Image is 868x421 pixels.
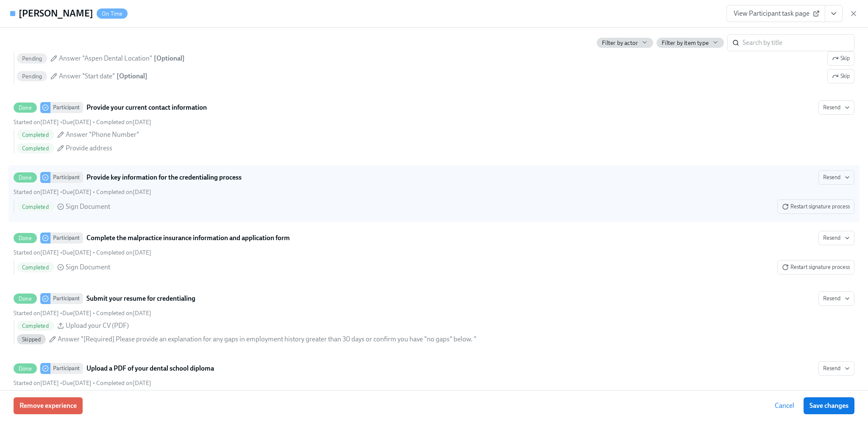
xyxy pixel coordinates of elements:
[14,249,59,256] span: Saturday, May 17th 2025, 10:01 am
[50,172,83,183] div: Participant
[62,119,92,126] span: Saturday, June 14th 2025, 10:00 am
[597,38,653,48] button: Filter by actor
[50,293,83,304] div: Participant
[726,5,825,22] a: View Participant task page
[602,39,638,47] span: Filter by actor
[50,233,83,244] div: Participant
[97,11,128,17] span: On Time
[14,366,37,372] span: Done
[818,291,854,306] button: DoneParticipantSubmit your resume for credentialingStarted on[DATE] •Due[DATE] • Completed on[DAT...
[14,296,37,302] span: Done
[14,379,151,387] div: • •
[59,54,152,63] span: Answer "Aspen Dental Location"
[14,397,83,414] button: Remove experience
[66,144,112,153] span: Provide address
[96,379,151,387] span: Tuesday, June 17th 2025, 8:24 pm
[86,172,242,183] strong: Provide key information for the credentialing process
[14,249,151,257] div: • •
[19,7,93,20] h4: [PERSON_NAME]
[777,260,854,274] button: DoneParticipantComplete the malpractice insurance information and application formResendStarted o...
[818,231,854,245] button: DoneParticipantComplete the malpractice insurance information and application formStarted on[DATE...
[14,310,59,317] span: Saturday, May 17th 2025, 10:01 am
[50,363,83,374] div: Participant
[96,188,151,196] span: Thursday, September 11th 2025, 9:31 am
[66,130,139,139] span: Answer "Phone Number"
[823,234,850,242] span: Resend
[62,310,92,317] span: Saturday, June 14th 2025, 10:00 am
[62,379,92,387] span: Saturday, June 28th 2025, 10:00 am
[823,364,850,373] span: Resend
[96,249,151,256] span: Thursday, September 11th 2025, 9:37 am
[777,199,854,214] button: DoneParticipantProvide key information for the credentialing processResendStarted on[DATE] •Due[D...
[96,119,151,126] span: Sunday, May 18th 2025, 12:47 am
[14,188,151,196] div: • •
[782,263,850,271] span: Restart signature process
[14,118,151,126] div: • •
[59,72,115,81] span: Answer "Start date"
[17,336,46,343] span: Skipped
[66,321,129,330] span: Upload your CV (PDF)
[810,402,849,410] span: Save changes
[14,174,37,181] span: Done
[62,188,92,196] span: Saturday, June 28th 2025, 10:00 am
[86,233,290,243] strong: Complete the malpractice insurance information and application form
[58,335,476,344] span: Answer "[Required] Please provide an explanation for any gaps in employment history greater than ...
[823,294,850,303] span: Resend
[14,188,59,196] span: Started on [DATE]
[17,145,54,152] span: Completed
[14,119,59,126] span: Saturday, May 17th 2025, 10:01 am
[14,379,59,387] span: Saturday, May 17th 2025, 10:01 am
[14,309,151,317] div: • •
[827,51,854,66] button: DoneParticipantConfirm or request changes to your location or start dateResendStarted on[DATE] •D...
[769,397,800,414] button: Cancel
[19,402,77,410] span: Remove experience
[657,38,724,48] button: Filter by item type
[782,202,850,211] span: Restart signature process
[86,102,207,113] strong: Provide your current contact information
[832,54,850,63] span: Skip
[823,103,850,112] span: Resend
[17,73,47,80] span: Pending
[804,397,854,414] button: Save changes
[86,294,195,304] strong: Submit your resume for credentialing
[825,5,843,22] button: View task page
[775,402,794,410] span: Cancel
[62,249,92,256] span: Saturday, June 28th 2025, 10:00 am
[827,69,854,83] button: DoneParticipantConfirm or request changes to your location or start dateResendStarted on[DATE] •D...
[818,361,854,376] button: DoneParticipantUpload a PDF of your dental school diplomaStarted on[DATE] •Due[DATE] • Completed ...
[818,100,854,115] button: DoneParticipantProvide your current contact informationStarted on[DATE] •Due[DATE] • Completed on...
[17,323,54,329] span: Completed
[66,202,110,211] span: Sign Document
[17,55,47,62] span: Pending
[154,54,185,63] div: [ Optional ]
[66,263,110,272] span: Sign Document
[818,170,854,185] button: DoneParticipantProvide key information for the credentialing processStarted on[DATE] •Due[DATE] •...
[662,39,709,47] span: Filter by item type
[17,132,54,138] span: Completed
[50,102,83,113] div: Participant
[823,173,850,182] span: Resend
[17,264,54,271] span: Completed
[832,72,850,80] span: Skip
[14,235,37,241] span: Done
[117,72,147,81] div: [ Optional ]
[86,363,214,374] strong: Upload a PDF of your dental school diploma
[14,105,37,111] span: Done
[96,310,151,317] span: Saturday, June 14th 2025, 10:00 am
[17,204,54,210] span: Completed
[743,34,854,51] input: Search by title
[734,9,818,18] span: View Participant task page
